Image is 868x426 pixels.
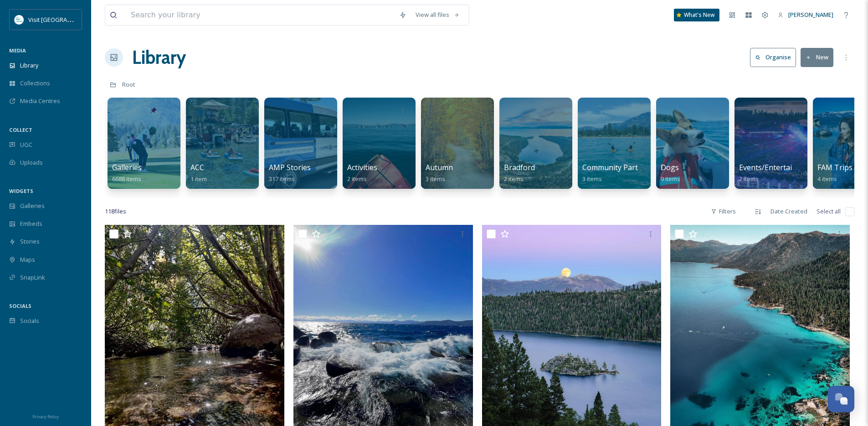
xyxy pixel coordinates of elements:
[739,162,814,172] span: Events/Entertainment
[817,175,837,183] span: 4 items
[426,162,453,172] span: Autumn
[817,207,841,216] span: Select all
[788,10,833,19] span: [PERSON_NAME]
[674,9,719,21] a: What's New
[9,47,26,54] span: MEDIA
[817,162,853,172] span: FAM Trips
[32,414,59,420] span: Privacy Policy
[20,140,32,149] span: UGC
[766,203,812,220] div: Date Created
[190,175,207,183] span: 1 item
[582,175,602,183] span: 3 items
[20,237,40,246] span: Stories
[112,162,142,172] span: Galleries
[347,175,367,183] span: 2 items
[661,175,680,183] span: 9 items
[20,158,43,167] span: Uploads
[20,219,42,228] span: Embeds
[706,203,740,220] div: Filters
[504,162,535,172] span: Bradford
[20,79,50,88] span: Collections
[504,175,524,183] span: 2 items
[20,255,35,264] span: Maps
[347,163,377,183] a: Activities2 items
[269,163,311,183] a: AMP Stories317 items
[9,126,32,133] span: COLLECT
[112,163,142,183] a: Galleries6688 items
[28,15,99,24] span: Visit [GEOGRAPHIC_DATA]
[582,162,650,172] span: Community Partner
[112,175,141,183] span: 6688 items
[661,162,679,172] span: Dogs
[132,44,186,71] a: Library
[15,15,24,24] img: download.jpeg
[122,80,135,88] span: Root
[190,162,204,172] span: ACC
[739,163,814,183] a: Events/Entertainment2 items
[411,6,464,24] a: View all files
[661,163,680,183] a: Dogs9 items
[9,302,31,309] span: SOCIALS
[105,207,126,216] span: 118 file s
[504,163,535,183] a: Bradford2 items
[20,97,60,105] span: Media Centres
[269,162,311,172] span: AMP Stories
[9,187,33,194] span: WIDGETS
[126,5,395,25] input: Search your library
[32,410,59,421] a: Privacy Policy
[20,61,38,70] span: Library
[426,163,453,183] a: Autumn3 items
[269,175,295,183] span: 317 items
[347,162,377,172] span: Activities
[828,386,854,412] button: Open Chat
[122,79,135,90] a: Root
[426,175,445,183] span: 3 items
[773,6,838,24] a: [PERSON_NAME]
[190,163,207,183] a: ACC1 item
[20,273,45,282] span: SnapLink
[817,163,853,183] a: FAM Trips4 items
[750,48,796,67] button: Organise
[739,175,759,183] span: 2 items
[20,202,45,210] span: Galleries
[582,163,650,183] a: Community Partner3 items
[801,48,833,67] button: New
[20,317,39,325] span: Socials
